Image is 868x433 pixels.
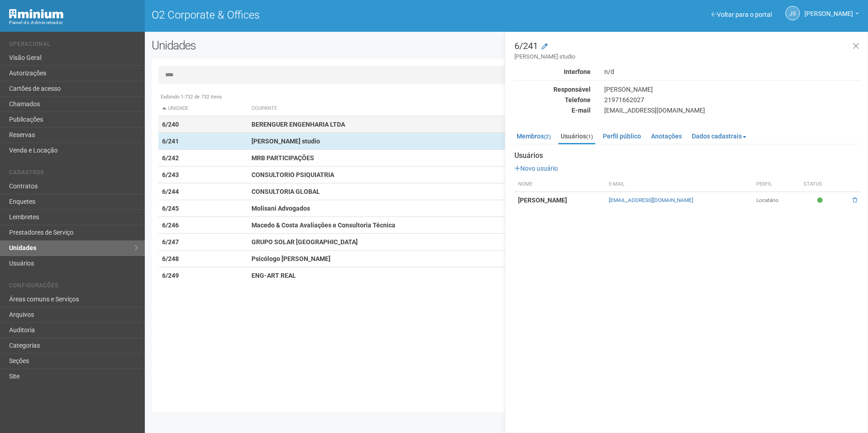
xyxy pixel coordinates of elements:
[804,11,859,19] a: [PERSON_NAME]
[162,121,179,128] strong: 6/240
[162,255,179,262] strong: 6/248
[542,42,547,51] a: Modificar a unidade
[252,221,395,229] strong: Macedo & Costa Avaliações e Consultoria Técnica
[152,39,439,52] h2: Unidades
[597,106,868,114] div: [EMAIL_ADDRESS][DOMAIN_NAME]
[753,177,800,192] th: Perfil
[518,197,567,204] strong: [PERSON_NAME]
[817,197,825,204] span: Ativo
[252,154,314,162] strong: MRB PARTICIPAÇÕES
[252,121,345,128] strong: BERENGUER ENGENHARIA LTDA
[785,6,800,20] a: JS
[508,68,597,76] div: Interfone
[162,272,179,279] strong: 6/249
[248,101,556,116] th: Ocupante: activate to sort column ascending
[9,169,138,179] li: Cadastros
[158,101,248,116] th: Unidade: activate to sort column descending
[9,282,138,292] li: Configurações
[601,129,643,143] a: Perfil público
[162,205,179,212] strong: 6/245
[586,133,593,140] small: (1)
[800,177,842,192] th: Status
[9,41,138,50] li: Operacional
[158,93,856,101] div: Exibindo 1-732 de 732 itens
[9,9,64,19] img: Minium
[508,106,597,114] div: E-mail
[252,238,358,246] strong: GRUPO SOLAR [GEOGRAPHIC_DATA]
[162,238,179,246] strong: 6/247
[514,129,553,143] a: Membros(2)
[508,96,597,104] div: Telefone
[711,11,772,18] a: Voltar para o portal
[597,85,868,93] div: [PERSON_NAME]
[597,68,868,76] div: n/d
[609,197,693,203] a: [EMAIL_ADDRESS][DOMAIN_NAME]
[152,9,500,21] h1: O2 Corporate & Offices
[162,221,179,229] strong: 6/246
[804,1,853,17] span: Jeferson Souza
[162,188,179,195] strong: 6/244
[252,171,334,178] strong: CONSULTORIO PSIQUIATRIA
[597,96,868,104] div: 21971662027
[514,53,861,61] small: [PERSON_NAME] studio
[162,154,179,162] strong: 6/242
[649,129,684,143] a: Anotações
[252,272,296,279] strong: ENG-ART REAL
[514,177,605,192] th: Nome
[162,138,179,145] strong: 6/241
[690,129,749,143] a: Dados cadastrais
[544,133,551,140] small: (2)
[252,255,330,262] strong: Psicólogo [PERSON_NAME]
[508,85,597,93] div: Responsável
[162,171,179,178] strong: 6/243
[514,165,558,172] a: Novo usuário
[558,129,595,144] a: Usuários(1)
[252,205,310,212] strong: Molisani Advogados
[9,19,138,27] div: Painel do Administrador
[514,152,861,160] strong: Usuários
[252,138,320,145] strong: [PERSON_NAME] studio
[753,192,800,209] td: Locatário
[252,188,320,195] strong: CONSULTORIA GLOBAL
[605,177,753,192] th: E-mail
[514,41,861,61] h3: 6/241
